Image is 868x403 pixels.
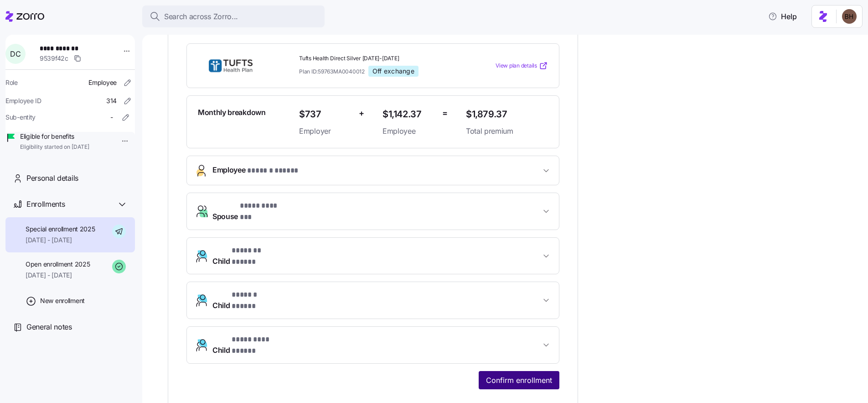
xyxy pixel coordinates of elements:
span: $737 [299,107,351,122]
span: Employee ID [5,96,41,105]
span: + [359,107,364,120]
span: Confirm enrollment [486,375,552,386]
span: Child [212,334,287,356]
span: Search across Zorro... [164,11,238,22]
span: Eligible for benefits [20,132,89,141]
span: Child [212,289,281,311]
span: Personal details [26,173,78,184]
span: New enrollment [40,296,85,305]
span: Employee [88,78,117,87]
span: Plan ID: 59763MA0040012 [299,68,365,75]
span: = [442,107,448,120]
span: Enrollments [26,199,65,210]
span: Spouse [212,200,289,222]
span: Total premium [466,126,548,137]
span: General notes [26,321,72,333]
span: 314 [106,96,117,105]
span: - [110,113,113,122]
button: Search across Zorro... [142,5,325,27]
button: Help [761,7,804,26]
span: Open enrollment 2025 [26,260,90,269]
span: [DATE] - [DATE] [26,271,90,280]
span: Employer [299,126,351,137]
span: Role [5,78,18,87]
span: D C [10,50,21,58]
button: Confirm enrollment [479,371,559,389]
span: Employee [382,126,435,137]
span: $1,879.37 [466,107,548,122]
span: Sub-entity [5,113,36,122]
span: [DATE] - [DATE] [26,236,95,245]
span: Child [212,245,283,267]
span: Help [768,11,797,22]
a: View plan details [496,61,548,70]
span: Off exchange [372,67,414,75]
span: Eligibility started on [DATE] [20,143,89,151]
span: 9539f42c [40,54,68,63]
img: THP Direct [198,55,263,76]
span: Special enrollment 2025 [26,225,95,234]
span: $1,142.37 [382,107,435,122]
span: Monthly breakdown [198,107,266,118]
span: Employee [212,164,303,177]
img: c3c218ad70e66eeb89914ccc98a2927c [842,9,857,24]
span: Tufts Health Direct Silver [DATE]-[DATE] [299,55,459,63]
span: View plan details [496,62,537,70]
